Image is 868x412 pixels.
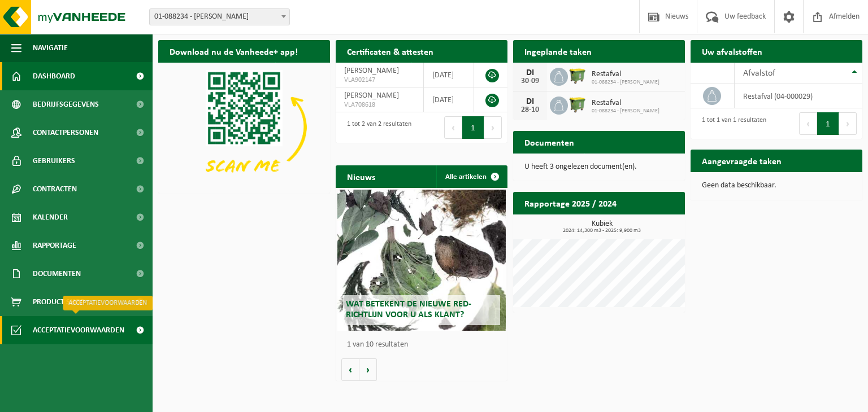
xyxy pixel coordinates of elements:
[592,108,659,115] span: 01-088234 - [PERSON_NAME]
[33,147,75,175] span: Gebruikers
[519,77,541,85] div: 30-09
[444,116,462,139] button: Previous
[691,40,774,62] h2: Uw afvalstoffen
[519,220,685,234] h3: Kubiek
[568,66,587,85] img: WB-1100-HPE-GN-50
[359,358,377,381] button: Volgende
[33,260,81,288] span: Documenten
[344,100,415,109] span: VLA708618
[344,91,399,100] span: [PERSON_NAME]
[344,67,399,75] span: [PERSON_NAME]
[149,8,290,25] span: 01-088234 - DENYS MARNIK - WERVIK
[519,97,541,106] div: DI
[691,150,793,172] h2: Aangevraagde taken
[601,214,684,236] a: Bekijk rapportage
[839,112,857,135] button: Next
[743,69,775,78] span: Afvalstof
[424,87,474,112] td: [DATE]
[150,9,289,25] span: 01-088234 - DENYS MARNIK - WERVIK
[696,111,766,136] div: 1 tot 1 van 1 resultaten
[817,112,839,135] button: 1
[524,163,674,171] p: U heeft 3 ongelezen document(en).
[519,106,541,114] div: 28-10
[513,40,603,62] h2: Ingeplande taken
[336,165,387,187] h2: Nieuws
[735,84,862,108] td: restafval (04-000029)
[347,341,502,349] p: 1 van 10 resultaten
[33,119,98,147] span: Contactpersonen
[336,40,445,62] h2: Certificaten & attesten
[33,316,124,344] span: Acceptatievoorwaarden
[436,165,506,188] a: Alle artikelen
[33,62,75,90] span: Dashboard
[519,68,541,77] div: DI
[33,34,68,62] span: Navigatie
[337,190,506,331] a: Wat betekent de nieuwe RED-richtlijn voor u als klant?
[592,99,659,108] span: Restafval
[33,90,99,119] span: Bedrijfsgegevens
[341,358,359,381] button: Vorige
[344,76,415,85] span: VLA902147
[424,63,474,87] td: [DATE]
[158,63,330,191] img: Download de VHEPlus App
[592,70,659,79] span: Restafval
[568,95,587,114] img: WB-1100-HPE-GN-50
[513,192,628,214] h2: Rapportage 2025 / 2024
[33,231,76,260] span: Rapportage
[513,131,585,153] h2: Documenten
[484,116,502,139] button: Next
[592,79,659,86] span: 01-088234 - [PERSON_NAME]
[799,112,817,135] button: Previous
[33,288,84,316] span: Product Shop
[462,116,484,139] button: 1
[346,300,471,319] span: Wat betekent de nieuwe RED-richtlijn voor u als klant?
[341,115,411,140] div: 1 tot 2 van 2 resultaten
[519,228,685,234] span: 2024: 14,300 m3 - 2025: 9,900 m3
[33,203,68,231] span: Kalender
[702,182,851,190] p: Geen data beschikbaar.
[158,40,309,62] h2: Download nu de Vanheede+ app!
[33,175,77,203] span: Contracten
